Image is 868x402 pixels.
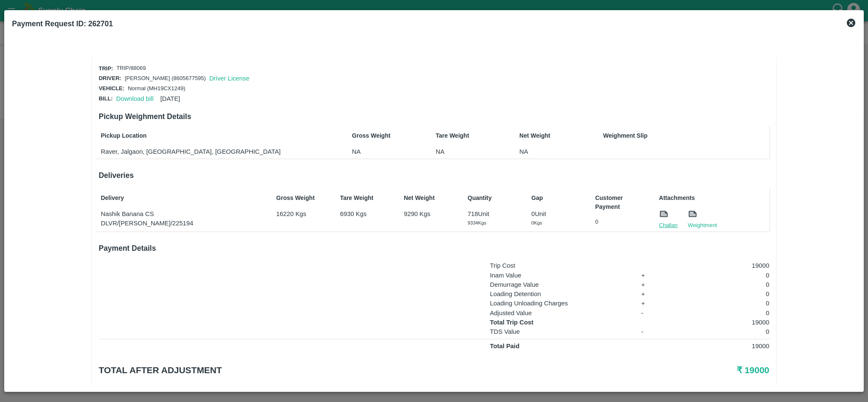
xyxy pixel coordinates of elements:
p: 0 [595,218,648,226]
p: 9290 Kgs [404,209,456,219]
p: + [641,271,665,280]
p: 19000 [676,318,769,327]
p: 0 [676,299,769,308]
p: Pickup Location [101,131,321,140]
p: 0 [676,289,769,299]
p: Trip Cost [490,261,630,270]
p: Loading Detention [490,289,630,299]
p: Weighment Slip [603,131,767,140]
p: DLVR/[PERSON_NAME]/225194 [101,219,265,228]
p: Net Weight [519,131,572,140]
h5: ₹ 19000 [546,364,769,376]
p: Adjusted Value [490,308,630,318]
b: Payment Request ID: 262701 [12,19,113,28]
p: Raver, Jalgaon, [GEOGRAPHIC_DATA], [GEOGRAPHIC_DATA] [101,147,321,156]
span: Vehicle: [99,85,125,91]
span: Driver: [99,75,121,81]
p: Demurrage Value [490,280,630,289]
p: Delivery [101,194,265,202]
p: 16220 Kgs [276,209,329,219]
p: 0 [676,327,769,336]
p: 19000 [676,341,769,351]
a: Challan [659,221,678,230]
p: 0 Unit [531,209,584,219]
span: 0 Kgs [531,220,542,225]
p: NA [519,147,572,156]
p: Normal (MH19CX1249) [128,85,186,93]
span: Trip: [99,65,113,72]
p: Inam Value [490,271,630,280]
p: Net Weight [404,194,456,202]
p: Gross Weight [352,131,405,140]
span: 9334 Kgs [468,220,486,225]
strong: Total Paid [490,343,519,349]
p: [PERSON_NAME] (8605677595) [125,75,206,83]
span: [DATE] [160,95,180,102]
h6: Payment Details [99,242,769,254]
p: + [641,280,665,289]
p: 6930 Kgs [340,209,393,219]
p: - [641,327,665,336]
a: Weightment [688,221,717,230]
p: 19000 [676,261,769,270]
p: 0 [676,308,769,318]
p: NA [352,147,405,156]
p: Tare Weight [340,194,393,202]
h5: Total after adjustment [99,364,546,376]
span: Bill: [99,95,113,102]
p: Customer Payment [595,194,648,211]
h6: Deliveries [99,169,769,181]
p: NA [435,147,488,156]
p: + [641,299,665,308]
strong: Total Trip Cost [490,319,533,326]
p: Attachments [659,194,768,202]
p: TRIP/88069 [116,64,146,72]
p: + [641,289,665,299]
p: 0 [676,280,769,289]
p: Gap [531,194,584,202]
p: Quantity [468,194,520,202]
a: Driver License [209,75,250,82]
p: Loading Unloading Charges [490,299,630,308]
p: Nashik Banana CS [101,209,265,219]
a: Download bill [116,95,153,102]
p: - [641,308,665,318]
h6: Pickup Weighment Details [99,111,769,122]
p: 0 [676,271,769,280]
p: TDS Value [490,327,630,336]
p: Tare Weight [435,131,488,140]
p: Gross Weight [276,194,329,202]
p: 718 Unit [468,209,520,219]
